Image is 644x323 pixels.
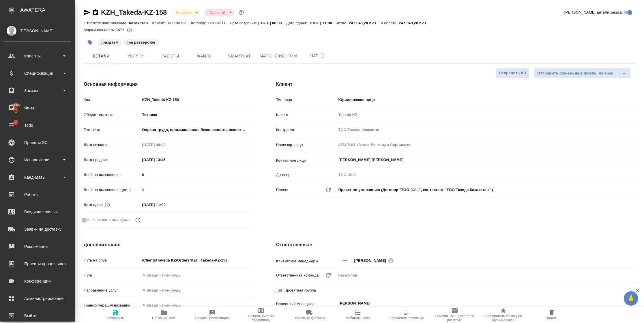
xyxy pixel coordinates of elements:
[84,157,140,163] p: Дата продажи
[104,201,111,209] button: Если добавить услуги и заполнить их объемом, то дата рассчитается автоматически
[276,272,319,278] p: Ответственная команда
[336,21,349,25] p: Итого:
[84,21,129,25] p: Ответственная команда:
[140,271,253,279] input: ✎ Введи что-нибудь
[1,239,74,254] a: Рекламации
[349,21,381,25] p: 247 040,28 KZT
[338,254,352,268] button: Добавить менеджера
[336,185,638,195] div: Проект по умолчанию (Договор "ТОО-3211", контрагент "ТОО Такеда Казахстан ")
[240,314,282,322] span: Создать счет на предоплату
[174,10,193,15] button: В работе
[1,309,74,323] a: Выйти
[499,70,526,76] span: Отправить КП
[4,311,71,320] div: Выйти
[92,9,99,16] button: Скопировать ссылку
[84,272,140,278] p: Путь
[4,190,71,199] div: Работы
[152,316,176,320] span: Папка на Drive
[276,172,336,178] p: Договор
[276,81,638,88] h4: Клиент
[336,111,638,119] input: Пустое поле
[1,187,74,202] a: Работы
[276,158,336,163] p: Контактное лицо
[20,4,75,16] div: AWATERA
[336,270,638,280] div: Казахстан
[84,142,140,148] p: Дата создания
[294,316,325,320] span: Заявка на доставку
[101,8,167,16] a: KZH_Takeda-KZ-158
[434,314,475,322] span: Призвать менеджера по развитию
[87,53,115,60] span: Детали
[389,316,424,320] span: Определить тематику
[634,159,636,160] button: Open
[96,40,122,44] span: раздаем
[140,156,191,164] input: ✎ Введи что-нибудь
[1,274,74,288] a: Конференции
[4,242,71,251] div: Рекламации
[191,53,219,60] span: Файлы
[346,316,370,320] span: Добавить Todo
[336,171,638,179] input: Пустое поле
[399,21,431,25] p: 247 040,28 KZT
[1,257,74,271] a: Проекты процессинга
[564,10,622,15] span: [PERSON_NAME] детали заказа
[334,307,382,323] button: Добавить Todo
[167,20,191,25] a: Takeda KZ
[318,53,325,59] svg: Подписаться
[1,222,74,236] a: Заявки на доставку
[4,225,71,234] div: Заявки на доставку
[4,69,71,78] div: Спецификации
[4,156,71,164] div: Исполнители
[208,10,227,15] button: Срочный
[284,287,316,293] span: Проектная группа
[382,307,430,323] button: Определить тематику
[304,52,332,59] span: Чат
[237,307,285,323] button: Создать счет на предоплату
[140,301,253,309] input: ✎ Введи что-нибудь
[152,21,167,25] p: Клиент:
[84,28,117,32] p: Маржинальность:
[354,257,396,264] div: [PERSON_NAME]
[188,307,237,323] button: Создать рекламацию
[1,291,74,306] a: Администрирование
[276,258,336,264] p: Клиентские менеджеры
[527,307,576,323] button: Удалить
[534,68,618,79] button: Отправить финальные файлы на email
[276,301,336,307] p: Проектный менеджер
[4,28,71,34] div: [PERSON_NAME]
[496,68,529,78] button: Отправить КП
[140,96,253,104] input: ✎ Введи что-нибудь
[140,307,188,323] button: Папка на Drive
[4,121,71,130] div: Todo
[205,9,234,16] div: В работе
[308,21,336,25] p: [DATE] 11:00
[84,287,140,293] p: Направление услуг
[336,95,638,105] div: Юридическое лицо
[84,112,140,118] p: Общая тематика
[191,21,208,25] p: Договор:
[276,142,336,148] p: Наше юр. лицо
[1,118,74,132] a: 7Todo
[207,20,230,25] a: ТОО-3211
[84,81,253,88] h4: Основная информация
[260,53,297,60] span: Чат с клиентом
[11,120,20,125] span: 7
[84,172,140,178] p: Дней на выполнение
[4,208,71,216] div: Входящие заявки
[84,97,140,103] p: Код
[126,26,133,34] button: 0.00 KZT; 1024.00 RUB;
[84,303,140,308] p: Транслитерация названий
[285,307,334,323] button: Заявка на доставку
[1,101,74,115] a: 43907Чаты
[4,104,71,112] div: Чаты
[237,9,245,16] button: Доп статусы указывают на важность/срочность заказа
[4,259,71,268] div: Проекты процессинга
[354,258,390,264] span: [PERSON_NAME]
[226,53,253,60] span: Smartcat
[84,9,91,16] button: Скопировать ссылку для ЯМессенджера
[100,40,118,45] p: #раздаем
[122,40,159,44] span: на разверстке
[430,307,479,323] button: Призвать менеджера по развитию
[482,314,524,322] span: Скопировать ссылку на оценку заказа
[1,205,74,219] a: Входящие заявки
